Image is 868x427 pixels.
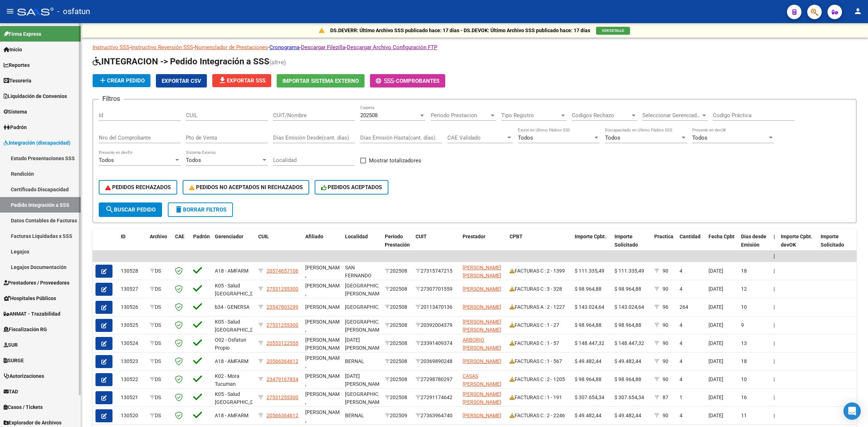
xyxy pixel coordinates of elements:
[575,394,604,400] span: $ 307.654,34
[342,229,382,261] datatable-header-cell: Localidad
[572,112,630,119] span: Codigos Rechazo
[575,286,601,292] span: $ 98.964,88
[267,304,298,310] span: 23547803299
[175,234,184,239] span: CAE
[215,283,264,297] span: K05 - Salud [GEOGRAPHIC_DATA]
[738,229,771,261] datatable-header-cell: Días desde Emisión
[741,268,747,274] span: 18
[396,78,439,84] span: Comprobantes
[305,283,344,297] span: [PERSON_NAME] ,
[680,234,701,239] span: Cantidad
[575,268,604,274] span: $ 111.335,49
[267,358,298,364] span: 20566364612
[150,234,167,239] span: Archivo
[680,358,682,364] span: 4
[4,419,61,427] span: Explorador de Archivos
[385,357,410,366] div: 202508
[663,413,668,418] span: 90
[150,375,169,384] div: DS
[663,304,668,310] span: 96
[385,234,410,248] span: Período Prestación
[774,340,775,346] span: |
[741,234,766,248] span: Días desde Emisión
[774,413,775,418] span: |
[4,356,24,364] span: SURGE
[150,411,169,420] div: DS
[778,229,818,261] datatable-header-cell: Importe Cpbt. devOK
[416,375,457,384] div: 27298780297
[330,26,590,34] p: DS.DEVERR: Último Archivo SSS publicado hace: 17 días - DS.DEVOK: Último Archivo SSS publicado ha...
[215,373,239,387] span: K02 - Mora Tucuman
[663,340,668,346] span: 90
[347,44,437,51] a: Descargar Archivo Configuración FTP
[510,411,569,420] div: FACTURAS C : 2 - 2246
[147,229,172,261] datatable-header-cell: Archivo
[345,319,394,333] span: [GEOGRAPHIC_DATA][PERSON_NAME]
[709,394,723,400] span: [DATE]
[614,234,638,248] span: Importe Solicitado
[680,268,682,274] span: 4
[663,358,668,364] span: 90
[612,229,651,261] datatable-header-cell: Importe Solicitado
[267,413,298,418] span: 20566364612
[105,205,114,214] mat-icon: search
[382,229,413,261] datatable-header-cell: Período Prestación
[218,76,227,85] mat-icon: file_download
[4,77,31,85] span: Tesorería
[189,184,303,191] span: PEDIDOS NO ACEPTADOS NI RECHAZADOS
[277,74,365,87] button: Importar Sistema Externo
[680,413,682,418] span: 4
[156,74,207,87] button: Exportar CSV
[518,134,533,141] span: Todos
[614,340,644,346] span: $ 148.447,32
[360,112,378,119] span: 202508
[463,286,501,292] span: [PERSON_NAME]
[168,202,233,217] button: Borrar Filtros
[614,413,641,418] span: $ 49.482,44
[614,286,641,292] span: $ 98.964,88
[4,294,56,302] span: Hospitales Públicos
[774,268,775,274] span: |
[651,229,677,261] datatable-header-cell: Practica
[376,78,396,84] span: -
[215,319,264,333] span: K05 - Salud [GEOGRAPHIC_DATA]
[575,340,604,346] span: $ 148.447,32
[385,267,410,275] div: 202508
[709,376,723,382] span: [DATE]
[614,358,641,364] span: $ 49.482,44
[572,229,612,261] datatable-header-cell: Importe Cpbt.
[680,286,682,292] span: 4
[510,375,569,384] div: FACTURAS C : 2 - 1205
[315,180,389,195] button: PEDIDOS ACEPTADOS
[345,391,394,405] span: [GEOGRAPHIC_DATA][PERSON_NAME]
[692,134,707,141] span: Todos
[709,286,723,292] span: [DATE]
[663,376,668,382] span: 90
[269,59,286,66] span: (alt+e)
[596,27,630,35] button: VER DETALLE
[818,229,858,261] datatable-header-cell: Importe Solicitado devOK
[369,156,421,165] span: Mostrar totalizadores
[255,229,302,261] datatable-header-cell: CUIL
[463,391,501,405] span: [PERSON_NAME] [PERSON_NAME]
[416,267,457,275] div: 27315747215
[706,229,738,261] datatable-header-cell: Fecha Cpbt
[215,304,250,310] span: b34 - GENERSA
[282,78,359,84] span: Importar Sistema Externo
[416,321,457,329] div: 20392004379
[215,413,248,418] span: A18 - AMFARM
[501,112,560,119] span: Tipo Registro
[4,325,47,333] span: Fiscalización RG
[121,339,144,347] div: 130524
[510,339,569,347] div: FACTURAS C : 1 - 57
[614,322,641,328] span: $ 98.964,88
[741,358,747,364] span: 18
[771,229,778,261] datatable-header-cell: |
[4,279,69,287] span: Prestadores / Proveedores
[416,303,457,311] div: 20113470136
[267,376,298,382] span: 23479167834
[774,304,775,310] span: |
[99,202,162,217] button: Buscar Pedido
[4,139,71,147] span: Integración (discapacidad)
[416,339,457,347] div: 23391409374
